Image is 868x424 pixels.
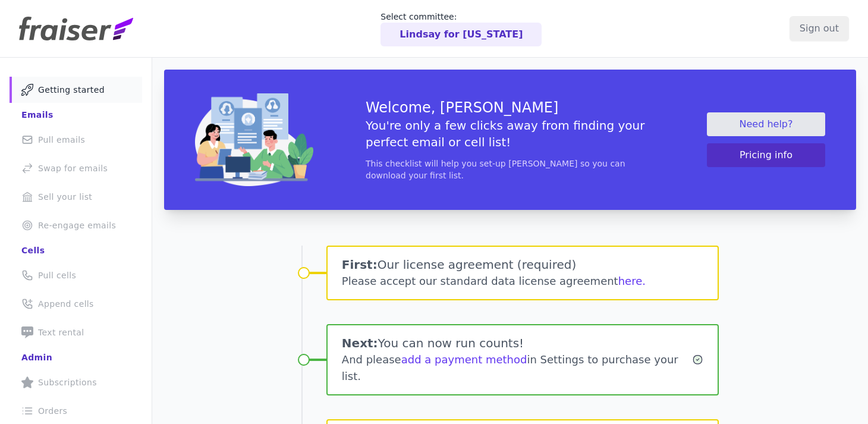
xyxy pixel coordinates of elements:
p: This checklist will help you set-up [PERSON_NAME] so you can download your first list. [366,158,655,181]
div: Cells [21,244,45,256]
input: Sign out [790,16,849,41]
h5: You're only a few clicks away from finding your perfect email or cell list! [366,117,655,150]
span: First: [342,257,378,272]
img: img [195,93,313,186]
p: Lindsay for [US_STATE] [400,27,523,42]
img: Fraiser Logo [19,17,133,40]
h1: You can now run counts! [342,335,692,351]
h1: Our license agreement (required) [342,256,703,273]
h3: Welcome, [PERSON_NAME] [366,98,655,117]
a: Select committee: Lindsay for [US_STATE] [380,11,542,46]
div: Please accept our standard data license agreement [342,273,703,290]
span: Next: [342,336,378,350]
a: Need help? [707,112,825,136]
a: Getting started [10,77,142,103]
button: here. [618,273,646,290]
div: Emails [21,109,54,121]
div: And please in Settings to purchase your list. [342,351,692,385]
div: Admin [21,351,52,363]
span: Getting started [38,84,105,96]
button: Pricing info [707,143,825,167]
p: Select committee: [380,11,542,23]
a: add a payment method [401,353,527,366]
